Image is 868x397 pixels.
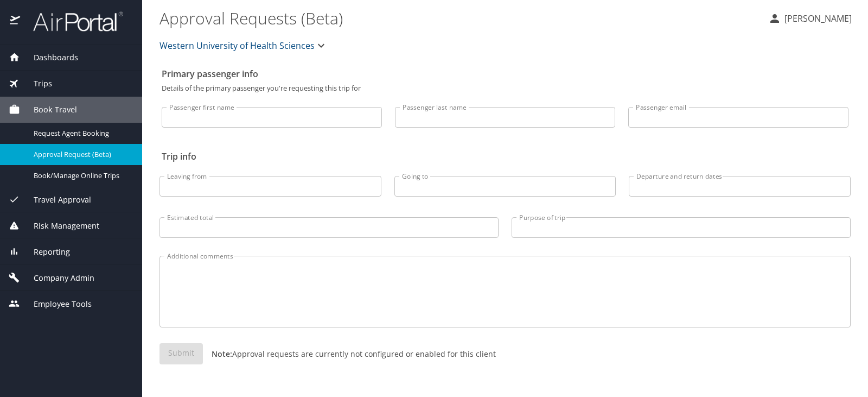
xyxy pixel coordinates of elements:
[781,12,852,25] p: [PERSON_NAME]
[159,38,315,53] span: Western University of Health Sciences
[162,148,848,165] h2: Trip info
[20,194,91,206] span: Travel Approval
[162,65,848,83] h2: Primary passenger info
[20,220,99,232] span: Risk Management
[34,149,129,160] span: Approval Request (Beta)
[20,78,52,90] span: Trips
[34,128,129,138] span: Request Agent Booking
[20,104,77,116] span: Book Travel
[20,52,78,64] span: Dashboards
[20,298,92,310] span: Employee Tools
[203,348,496,360] p: Approval requests are currently not configured or enabled for this client
[764,9,856,28] button: [PERSON_NAME]
[20,272,94,284] span: Company Admin
[159,1,759,35] h1: Approval Requests (Beta)
[155,35,332,56] button: Western University of Health Sciences
[10,11,21,32] img: icon-airportal.png
[20,246,70,258] span: Reporting
[212,349,232,359] strong: Note:
[162,85,848,92] p: Details of the primary passenger you're requesting this trip for
[21,11,123,32] img: airportal-logo.png
[34,171,129,181] span: Book/Manage Online Trips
